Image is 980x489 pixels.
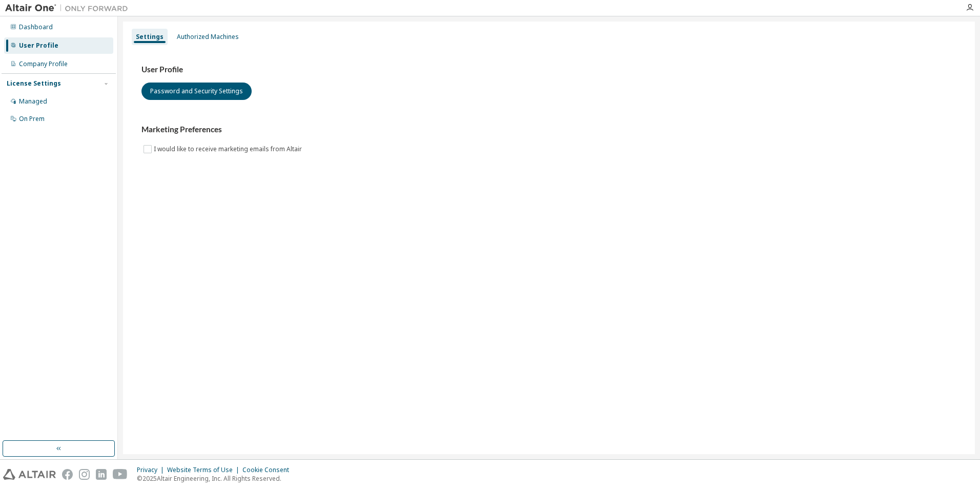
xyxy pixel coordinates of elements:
div: License Settings [7,79,61,88]
p: © 2025 Altair Engineering, Inc. All Rights Reserved. [137,474,295,483]
div: Authorized Machines [177,33,239,41]
div: Settings [136,33,164,41]
div: Company Profile [19,60,68,68]
div: Managed [19,97,47,106]
img: instagram.svg [79,469,90,480]
div: Dashboard [19,23,53,31]
div: Website Terms of Use [167,466,242,474]
div: Cookie Consent [242,466,295,474]
button: Password and Security Settings [141,83,252,100]
label: I would like to receive marketing emails from Altair [154,143,304,155]
img: linkedin.svg [96,469,107,480]
img: facebook.svg [62,469,73,480]
img: youtube.svg [113,469,128,480]
img: Altair One [5,3,133,13]
img: altair_logo.svg [3,469,56,480]
h3: User Profile [141,65,956,75]
div: Privacy [137,466,167,474]
div: On Prem [19,115,45,123]
div: User Profile [19,42,58,50]
h3: Marketing Preferences [141,125,956,135]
